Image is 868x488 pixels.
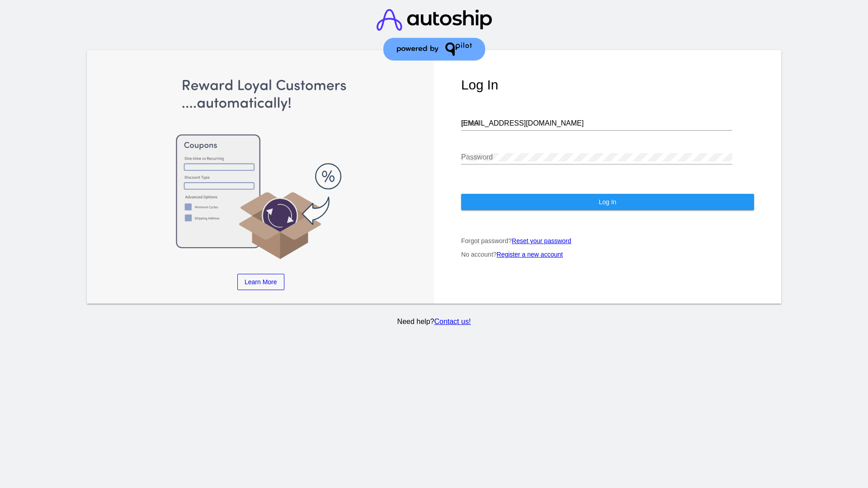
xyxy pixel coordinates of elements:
[461,119,732,127] input: Email
[461,237,754,244] p: Forgot password?
[114,77,407,260] img: Apply Coupons Automatically to Scheduled Orders with QPilot
[237,274,284,290] a: Learn More
[512,237,571,244] a: Reset your password
[599,198,616,206] span: Log In
[497,251,563,258] a: Register a new account
[461,77,754,93] h1: Log In
[461,194,754,210] button: Log In
[245,278,277,286] span: Learn More
[434,318,471,325] a: Contact us!
[461,251,754,258] p: No account?
[85,318,783,326] p: Need help?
